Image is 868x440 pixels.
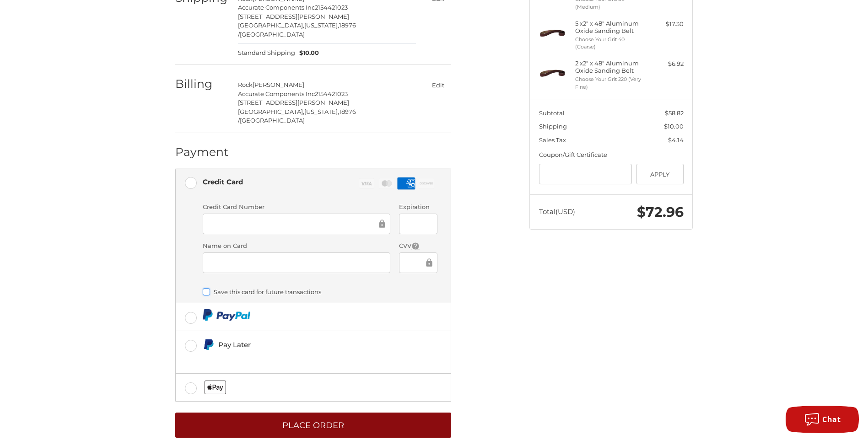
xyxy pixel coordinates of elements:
[405,258,424,268] iframe: Secure Credit Card Frame - CVV
[647,20,684,29] div: $17.30
[315,4,348,11] span: 2154421023
[664,123,684,130] span: $10.00
[647,59,684,69] div: $6.92
[786,406,859,433] button: Chat
[240,117,305,124] span: [GEOGRAPHIC_DATA]
[238,81,253,88] span: Rock
[539,136,566,144] span: Sales Tax
[575,59,645,75] h4: 2 x 2" x 48" Aluminum Oxide Sanding Belt
[238,13,349,20] span: [STREET_ADDRESS][PERSON_NAME]
[399,241,437,251] label: CVV
[175,145,229,159] h2: Payment
[175,77,229,91] h2: Billing
[295,48,319,58] span: $10.00
[203,174,243,189] div: Credit Card
[240,31,305,38] span: [GEOGRAPHIC_DATA]
[203,203,390,212] label: Credit Card Number
[209,258,384,268] iframe: Secure Credit Card Frame - Cardholder Name
[315,90,348,97] span: 2154421023
[218,337,388,352] div: Pay Later
[238,108,304,115] span: [GEOGRAPHIC_DATA],
[575,36,645,51] li: Choose Your Grit 40 (Coarse)
[238,21,356,38] span: 18976 /
[205,381,226,394] img: Applepay icon
[203,288,437,295] label: Save this card for future transactions
[203,354,388,362] iframe: PayPal Message 1
[637,204,684,220] span: $72.96
[405,219,431,229] iframe: Secure Credit Card Frame - Expiration Date
[575,75,645,91] li: Choose Your Grit 220 (Very Fine)
[399,203,437,212] label: Expiration
[539,123,567,130] span: Shipping
[304,21,339,29] span: [US_STATE],
[539,207,575,216] span: Total (USD)
[203,339,214,350] img: Pay Later icon
[238,4,315,11] span: Accurate Components Inc
[238,90,315,97] span: Accurate Components Inc
[304,108,339,115] span: [US_STATE],
[253,81,304,88] span: [PERSON_NAME]
[665,109,684,117] span: $58.82
[175,413,451,438] button: Place Order
[539,150,684,160] div: Coupon/Gift Certificate
[203,309,251,321] img: PayPal icon
[209,219,377,229] iframe: Secure Credit Card Frame - Credit Card Number
[822,414,841,424] span: Chat
[539,164,632,184] input: Gift Certificate or Coupon Code
[238,48,295,58] span: Standard Shipping
[238,99,349,106] span: [STREET_ADDRESS][PERSON_NAME]
[425,78,451,91] button: Edit
[636,164,684,184] button: Apply
[668,136,684,144] span: $4.14
[238,21,304,29] span: [GEOGRAPHIC_DATA],
[575,20,645,35] h4: 5 x 2" x 48" Aluminum Oxide Sanding Belt
[539,109,565,117] span: Subtotal
[203,241,390,251] label: Name on Card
